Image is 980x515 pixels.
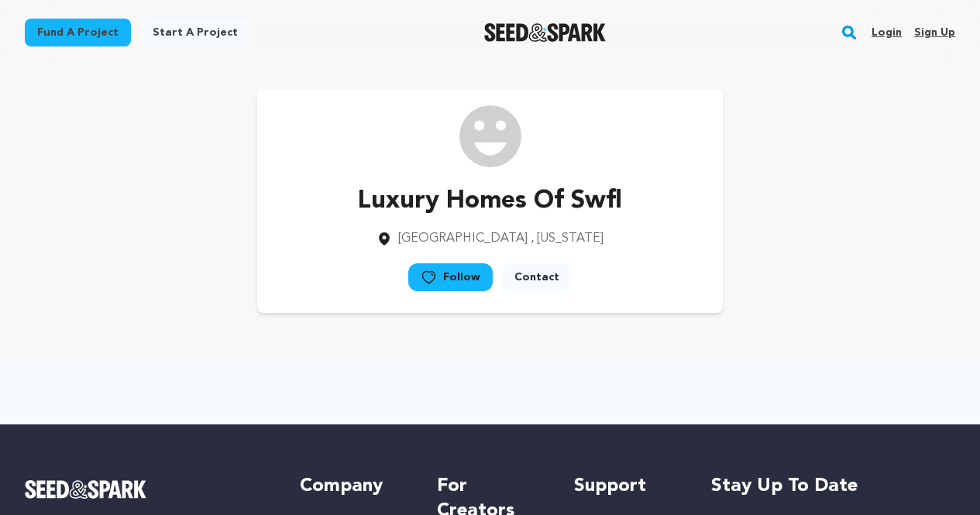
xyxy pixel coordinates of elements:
h5: Stay up to date [711,474,955,499]
a: Seed&Spark Homepage [25,480,269,499]
a: Start a project [140,19,250,46]
a: Contact [502,263,572,291]
img: /img/default-images/user/medium/user.png image [459,105,521,167]
a: Fund a project [25,19,131,46]
a: Login [872,20,902,45]
h5: Support [574,474,680,499]
h5: Company [300,474,406,499]
a: Seed&Spark Homepage [484,23,606,42]
img: Seed&Spark Logo Dark Mode [484,23,606,42]
a: Sign up [914,20,955,45]
p: Luxury Homes Of Swfl [358,183,622,220]
img: Seed&Spark Logo [25,480,146,499]
span: [GEOGRAPHIC_DATA] [398,232,528,245]
a: Follow [408,263,493,291]
span: , [US_STATE] [531,232,603,245]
